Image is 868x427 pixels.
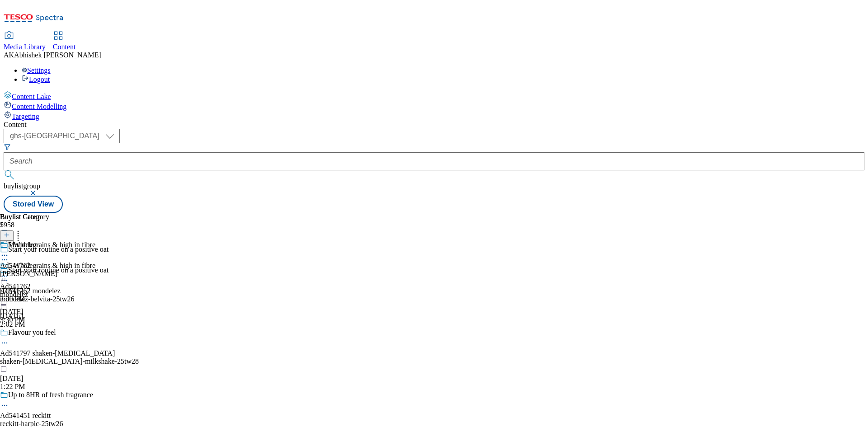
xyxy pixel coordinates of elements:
[4,121,864,129] div: Content
[12,113,39,120] span: Targeting
[4,182,40,190] span: buylistgroup
[8,328,56,337] div: Flavour you feel
[12,103,66,110] span: Content Modelling
[53,32,76,51] a: Content
[4,152,864,170] input: Search
[8,241,37,249] div: Mondelez
[22,75,50,83] a: Logout
[4,51,14,59] span: AK
[8,391,93,399] div: Up to 8HR of fresh fragrance
[4,101,864,111] a: Content Modelling
[53,43,76,51] span: Content
[4,111,864,121] a: Targeting
[12,93,51,100] span: Content Lake
[4,91,864,101] a: Content Lake
[4,43,46,51] span: Media Library
[22,66,51,74] a: Settings
[4,32,46,51] a: Media Library
[4,143,11,150] svg: Search Filters
[4,196,63,213] button: Stored View
[14,51,101,59] span: Abhishek [PERSON_NAME]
